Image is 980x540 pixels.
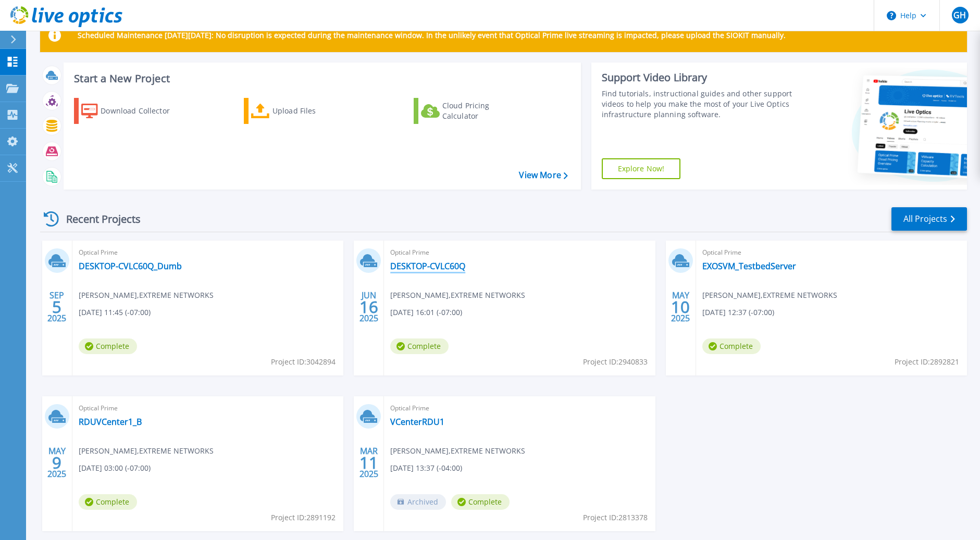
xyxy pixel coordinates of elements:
div: MAR 2025 [359,444,379,482]
span: Optical Prime [390,247,649,258]
div: MAY 2025 [671,288,690,326]
span: Project ID: 3042894 [271,356,336,368]
span: [PERSON_NAME] , EXTREME NETWORKS [79,445,214,457]
span: Project ID: 2813378 [583,512,648,523]
span: [PERSON_NAME] , EXTREME NETWORKS [390,445,525,457]
span: [DATE] 13:37 (-04:00) [390,462,462,474]
div: Recent Projects [40,206,155,232]
span: [DATE] 16:01 (-07:00) [390,307,462,318]
span: Complete [79,338,137,354]
span: Project ID: 2892821 [895,356,959,368]
div: SEP 2025 [47,288,67,326]
a: DESKTOP-CVLC60Q [390,261,465,271]
span: 10 [671,303,690,311]
span: Complete [79,494,137,510]
a: Cloud Pricing Calculator [414,98,530,124]
a: View More [519,170,567,180]
h3: Start a New Project [74,73,567,84]
span: Complete [702,338,761,354]
a: EXOSVM_TestbedServer [702,261,796,271]
span: Archived [390,494,446,510]
span: [DATE] 11:45 (-07:00) [79,307,151,318]
span: 5 [52,303,61,311]
div: Upload Files [272,101,356,121]
span: [DATE] 03:00 (-07:00) [79,462,151,474]
a: Explore Now! [602,158,681,179]
a: DESKTOP-CVLC60Q_Dumb [79,261,182,271]
a: Upload Files [244,98,360,124]
span: 11 [359,458,378,467]
span: Complete [390,338,449,354]
span: GH [953,11,966,19]
span: [PERSON_NAME] , EXTREME NETWORKS [702,290,837,301]
span: Optical Prime [702,247,961,258]
span: [PERSON_NAME] , EXTREME NETWORKS [79,290,214,301]
span: Complete [451,494,510,510]
span: Project ID: 2940833 [583,356,648,368]
span: Optical Prime [79,403,337,414]
a: VCenterRDU1 [390,417,444,427]
div: Find tutorials, instructional guides and other support videos to help you make the most of your L... [602,89,793,120]
a: All Projects [891,207,967,231]
span: [DATE] 12:37 (-07:00) [702,307,774,318]
div: MAY 2025 [47,444,67,482]
a: RDUVCenter1_B [79,417,142,427]
span: 9 [52,458,61,467]
span: [PERSON_NAME] , EXTREME NETWORKS [390,290,525,301]
div: Support Video Library [602,71,793,84]
span: 16 [359,303,378,311]
span: Project ID: 2891192 [271,512,336,523]
div: Download Collector [101,101,184,121]
span: Optical Prime [390,403,649,414]
span: Optical Prime [79,247,337,258]
div: Cloud Pricing Calculator [442,101,526,121]
div: JUN 2025 [359,288,379,326]
a: Download Collector [74,98,190,124]
p: Scheduled Maintenance [DATE][DATE]: No disruption is expected during the maintenance window. In t... [78,31,786,40]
